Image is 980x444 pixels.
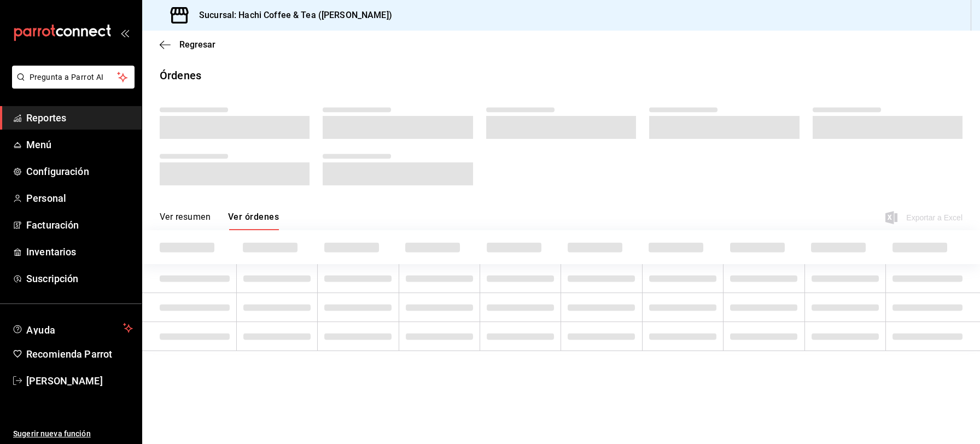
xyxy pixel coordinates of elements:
div: navigation tabs [160,212,279,230]
span: Ayuda [26,322,119,335]
button: Regresar [160,39,215,50]
span: Configuración [26,164,133,179]
h3: Sucursal: Hachi Coffee & Tea ([PERSON_NAME]) [190,9,392,22]
span: Pregunta a Parrot AI [30,72,118,83]
button: Ver órdenes [228,212,279,230]
span: Personal [26,191,133,206]
button: Ver resumen [160,212,211,230]
button: open_drawer_menu [120,28,129,37]
span: Menú [26,137,133,152]
span: Facturación [26,218,133,232]
span: Suscripción [26,271,133,286]
span: Recomienda Parrot [26,347,133,361]
div: Órdenes [160,67,201,84]
span: [PERSON_NAME] [26,373,133,388]
button: Pregunta a Parrot AI [12,66,135,89]
span: Regresar [179,39,215,50]
span: Inventarios [26,244,133,259]
a: Pregunta a Parrot AI [8,79,135,91]
span: Sugerir nueva función [13,428,133,440]
span: Reportes [26,110,133,125]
